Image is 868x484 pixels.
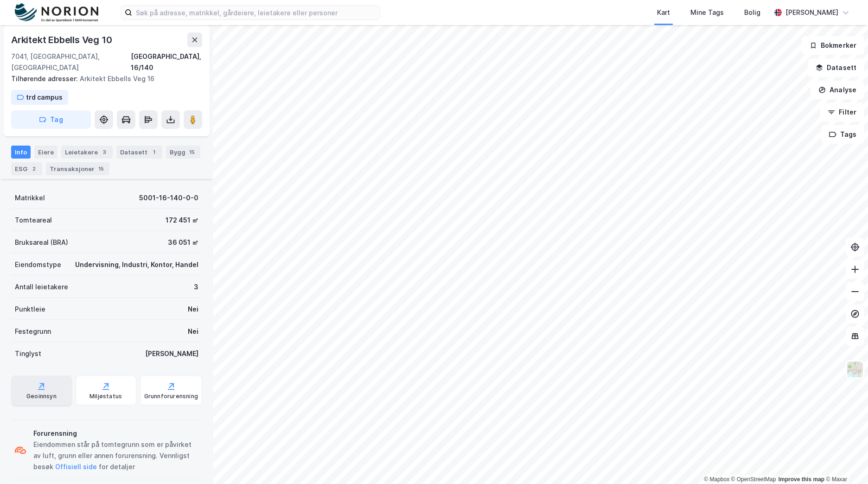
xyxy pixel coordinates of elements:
div: Arkitekt Ebbells Veg 16 [11,73,195,84]
div: Forurensning [33,428,198,439]
iframe: Chat Widget [822,439,868,484]
div: Info [11,146,31,159]
div: 15 [96,164,106,173]
div: Nei [188,326,198,337]
div: 5001-16-140-0-0 [139,192,198,204]
div: ESG [11,162,42,175]
div: Eiendomstype [15,259,61,270]
div: 172 451 ㎡ [166,215,198,226]
div: Bolig [744,7,760,18]
div: 3 [194,281,198,293]
div: Mine Tags [690,7,724,18]
a: Mapbox [704,476,729,483]
div: trd campus [26,92,63,103]
button: Tag [11,110,91,129]
div: Transaksjoner [46,162,109,175]
div: Datasett [116,146,162,159]
input: Søk på adresse, matrikkel, gårdeiere, leietakere eller personer [132,6,380,19]
div: Grunnforurensning [144,393,198,400]
div: Miljøstatus [89,393,122,400]
div: 1 [149,147,159,157]
div: Punktleie [15,304,45,315]
div: Kontrollprogram for chat [822,439,868,484]
div: 3 [100,147,109,157]
div: 15 [187,147,197,157]
div: Tomteareal [15,215,52,226]
div: Arkitekt Ebbells Veg 10 [11,32,114,47]
div: 2 [29,164,38,173]
div: Matrikkel [15,192,45,204]
div: Nei [188,304,198,315]
div: Antall leietakere [15,281,68,293]
div: [GEOGRAPHIC_DATA], 16/140 [131,51,202,73]
img: norion-logo.80e7a08dc31c2e691866.png [15,3,98,22]
div: [PERSON_NAME] [145,348,198,359]
div: Undervisning, Industri, Kontor, Handel [75,259,198,270]
div: Bygg [166,146,200,159]
div: Eiere [34,146,57,159]
span: Tilhørende adresser: [11,75,80,83]
div: 7041, [GEOGRAPHIC_DATA], [GEOGRAPHIC_DATA] [11,51,131,73]
div: Kart [657,7,670,18]
a: OpenStreetMap [731,476,776,483]
button: Datasett [808,58,864,77]
div: 36 051 ㎡ [168,237,198,248]
button: Tags [821,125,864,144]
div: Tinglyst [15,348,41,359]
button: Bokmerker [802,36,864,55]
div: Festegrunn [15,326,51,337]
a: Improve this map [779,476,824,483]
div: [PERSON_NAME] [785,7,838,18]
button: Filter [820,103,864,121]
div: Geoinnsyn [26,393,57,400]
div: Bruksareal (BRA) [15,237,68,248]
img: Z [846,361,864,378]
div: Leietakere [61,146,113,159]
button: Analyse [811,81,864,99]
div: Eiendommen står på tomtegrunn som er påvirket av luft, grunn eller annen forurensning. Vennligst ... [33,439,198,472]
